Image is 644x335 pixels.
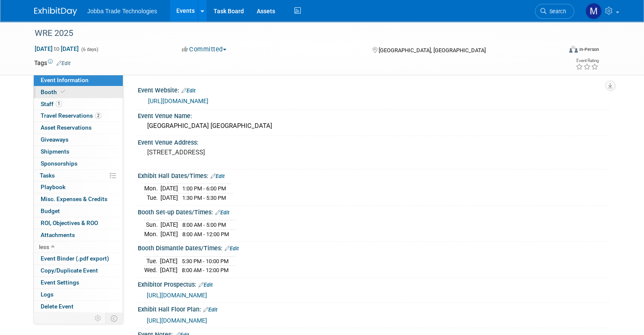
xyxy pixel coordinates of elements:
span: 8:00 AM - 5:00 PM [182,222,226,228]
button: Committed [179,45,230,54]
a: less [34,241,123,253]
td: [DATE] [160,256,178,266]
span: Logs [41,291,53,298]
td: [DATE] [160,229,178,238]
td: Mon. [144,229,160,238]
img: Format-Inperson.png [569,46,578,53]
span: Booth [41,89,67,95]
td: Sun. [144,220,160,230]
img: ExhibitDay [34,7,77,16]
div: In-Person [579,46,599,53]
span: 5:30 PM - 10:00 PM [182,258,229,264]
span: Event Binder (.pdf export) [41,255,109,262]
td: [DATE] [160,266,178,275]
span: to [53,45,61,52]
div: Exhibitor Prospectus: [138,278,610,289]
a: Edit [203,307,217,313]
pre: [STREET_ADDRESS] [147,148,325,156]
a: Booth [34,86,123,98]
span: 1:30 PM - 5:30 PM [182,195,226,201]
span: Asset Reservations [41,124,92,131]
a: [URL][DOMAIN_NAME] [147,317,207,324]
td: [DATE] [160,220,178,230]
a: Search [535,4,574,19]
span: Sponsorships [41,160,77,167]
span: ROI, Objectives & ROO [41,219,98,226]
div: Event Rating [576,59,599,63]
span: Tasks [40,172,55,179]
a: [URL][DOMAIN_NAME] [147,292,207,299]
td: Tue. [144,256,160,266]
div: [GEOGRAPHIC_DATA] [GEOGRAPHIC_DATA] [144,119,603,133]
div: WRE 2025 [32,26,551,41]
a: Misc. Expenses & Credits [34,193,123,205]
a: Edit [215,210,229,216]
span: Misc. Expenses & Credits [41,196,107,202]
span: Travel Reservations [41,112,101,119]
span: 1:00 PM - 6:00 PM [182,185,226,192]
img: Madison McDonnell [585,3,602,19]
span: 8:00 AM - 12:00 PM [182,231,229,237]
a: Giveaways [34,134,123,145]
div: Booth Set-up Dates/Times: [138,206,610,217]
span: 2 [95,113,101,119]
i: Booth reservation complete [61,89,65,94]
span: Copy/Duplicate Event [41,267,98,274]
div: Event Format [516,44,599,57]
a: Logs [34,289,123,300]
span: Giveaways [41,136,68,143]
span: Event Information [41,77,89,83]
a: Sponsorships [34,158,123,169]
div: Event Website: [138,84,610,95]
span: (6 days) [80,47,98,52]
a: Edit [225,246,239,252]
div: Event Venue Address: [138,136,610,147]
td: Toggle Event Tabs [106,313,123,324]
span: Search [546,8,566,15]
span: Attachments [41,231,75,238]
a: Edit [56,60,71,66]
span: Jobba Trade Technologies [87,8,157,15]
a: ROI, Objectives & ROO [34,217,123,229]
a: Edit [211,173,225,179]
td: [DATE] [160,184,178,193]
a: Event Binder (.pdf export) [34,253,123,264]
a: Playbook [34,181,123,193]
a: Travel Reservations2 [34,110,123,122]
div: Event Venue Name: [138,110,610,120]
a: Budget [34,205,123,217]
a: Copy/Duplicate Event [34,265,123,276]
a: Shipments [34,146,123,157]
span: Delete Event [41,303,74,310]
a: Edit [199,282,213,288]
td: Tue. [144,193,160,202]
td: Wed. [144,266,160,275]
td: Tags [34,59,71,67]
div: Exhibit Hall Floor Plan: [138,303,610,314]
span: 8:00 AM - 12:00 PM [182,267,229,273]
td: Mon. [144,184,160,193]
a: Asset Reservations [34,122,123,133]
span: Budget [41,208,60,214]
a: Event Information [34,74,123,86]
div: Exhibit Hall Dates/Times: [138,169,610,181]
span: [DATE] [DATE] [34,45,79,53]
span: 1 [56,101,62,107]
span: less [39,243,49,250]
span: Staff [41,101,62,107]
td: [DATE] [160,193,178,202]
a: Edit [181,88,196,94]
a: Event Settings [34,277,123,288]
a: Tasks [34,170,123,181]
span: Event Settings [41,279,79,286]
div: Booth Dismantle Dates/Times: [138,242,610,253]
td: Personalize Event Tab Strip [91,313,106,324]
span: Shipments [41,148,69,155]
a: [URL][DOMAIN_NAME] [148,98,208,104]
span: Playbook [41,184,65,190]
a: Delete Event [34,301,123,312]
a: Attachments [34,229,123,241]
a: Staff1 [34,98,123,110]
